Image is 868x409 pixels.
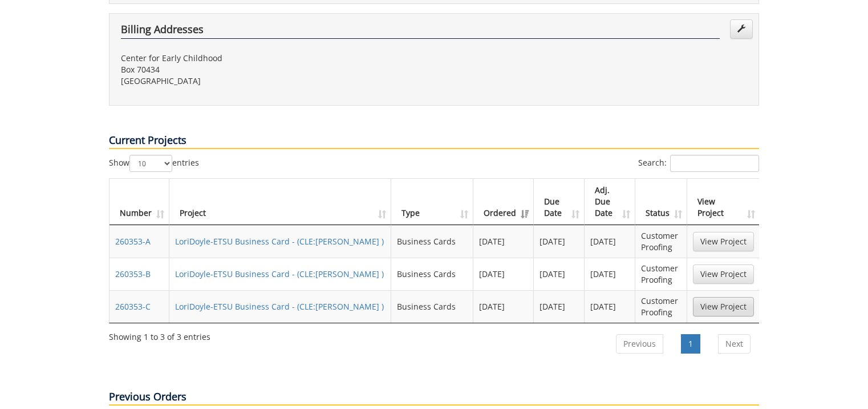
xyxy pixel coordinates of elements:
[121,75,425,87] p: [GEOGRAPHIC_DATA]
[585,290,635,323] td: [DATE]
[109,179,169,225] th: Number: activate to sort column ascending
[687,179,760,225] th: View Project: activate to sort column ascending
[175,268,384,279] a: LoriDoyle-ETSU Business Card - (CLE:[PERSON_NAME] )
[109,133,759,149] p: Current Projects
[585,225,635,258] td: [DATE]
[175,236,384,247] a: LoriDoyle-ETSU Business Card - (CLE:[PERSON_NAME] )
[473,179,534,225] th: Ordered: activate to sort column ascending
[635,290,687,323] td: Customer Proofing
[534,258,585,290] td: [DATE]
[115,268,151,279] a: 260353-B
[391,225,474,258] td: Business Cards
[693,297,754,316] a: View Project
[534,290,585,323] td: [DATE]
[616,334,663,354] a: Previous
[391,290,474,323] td: Business Cards
[693,264,754,284] a: View Project
[693,232,754,251] a: View Project
[638,155,759,172] label: Search:
[730,19,753,39] a: Edit Addresses
[473,258,534,290] td: [DATE]
[121,24,720,39] h4: Billing Addresses
[635,179,687,225] th: Status: activate to sort column ascending
[115,301,151,312] a: 260353-C
[115,236,151,247] a: 260353-A
[473,290,534,323] td: [DATE]
[109,327,210,343] div: Showing 1 to 3 of 3 entries
[670,155,759,172] input: Search:
[473,225,534,258] td: [DATE]
[534,225,585,258] td: [DATE]
[681,334,700,354] a: 1
[121,53,425,64] p: Center for Early Childhood
[585,179,635,225] th: Adj. Due Date: activate to sort column ascending
[534,179,585,225] th: Due Date: activate to sort column ascending
[121,64,425,75] p: Box 70434
[109,155,199,172] label: Show entries
[391,179,474,225] th: Type: activate to sort column ascending
[169,179,391,225] th: Project: activate to sort column ascending
[635,258,687,290] td: Customer Proofing
[129,155,172,172] select: Showentries
[635,225,687,258] td: Customer Proofing
[391,258,474,290] td: Business Cards
[109,390,759,406] p: Previous Orders
[175,301,384,312] a: LoriDoyle-ETSU Business Card - (CLE:[PERSON_NAME] )
[585,258,635,290] td: [DATE]
[718,334,751,354] a: Next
